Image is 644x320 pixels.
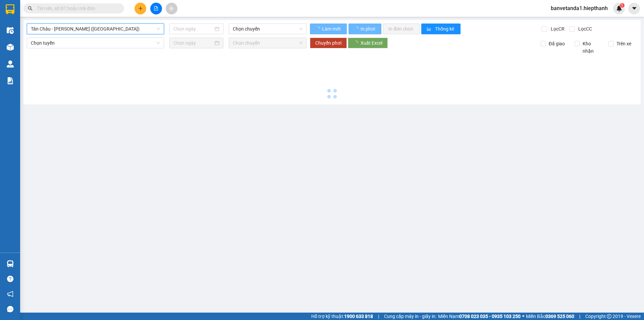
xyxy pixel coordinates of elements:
span: question-circle [7,276,13,282]
button: In đơn chọn [383,24,420,34]
input: Chọn ngày [173,39,213,47]
span: Cung cấp máy in - giấy in: [384,313,436,320]
img: warehouse-icon [7,60,14,67]
span: bar-chart [427,27,432,32]
button: In phơi [348,24,381,34]
strong: 0369 525 060 [545,314,574,319]
span: Lọc CC [576,25,593,33]
span: | [378,313,379,320]
span: plus [138,6,143,11]
strong: 1900 633 818 [344,314,373,319]
span: ⚪️ [522,315,524,318]
button: file-add [150,3,162,14]
span: Chọn chuyến [233,24,303,34]
span: | [579,313,580,320]
span: Tân Châu - Hồ Chí Minh (Giường) [31,24,160,34]
span: 1 [621,3,623,8]
button: bar-chartThống kê [421,24,461,34]
span: Làm mới [322,25,341,33]
img: warehouse-icon [7,260,14,267]
button: plus [135,3,146,14]
span: Kho nhận [580,40,603,55]
span: Miền Nam [438,313,521,320]
span: Chọn tuyến [31,38,160,48]
span: caret-down [631,5,637,11]
strong: 0708 023 035 - 0935 103 250 [459,314,521,319]
img: logo-vxr [6,4,14,14]
button: caret-down [628,3,640,14]
img: warehouse-icon [7,27,14,34]
span: search [28,6,33,11]
span: notification [7,291,13,297]
sup: 1 [620,3,625,8]
span: message [7,306,13,312]
span: Miền Bắc [526,313,574,320]
span: copyright [607,314,611,319]
span: Hỗ trợ kỹ thuật: [311,313,373,320]
span: banvetanda1.hiepthanh [545,4,613,12]
span: Thống kê [435,25,455,33]
button: Chuyển phơi [310,38,347,48]
span: Đã giao [546,40,568,47]
span: aim [169,6,174,11]
button: aim [166,3,177,14]
span: Trên xe [614,40,634,47]
span: loading [354,27,360,31]
span: Lọc CR [548,25,566,33]
button: Xuất Excel [348,38,388,48]
img: icon-new-feature [616,5,622,11]
span: loading [315,27,321,31]
span: In phơi [361,25,376,33]
img: warehouse-icon [7,44,14,51]
input: Tìm tên, số ĐT hoặc mã đơn [37,5,116,12]
button: Làm mới [310,24,347,34]
img: solution-icon [7,77,14,84]
span: file-add [154,6,158,11]
span: Chọn chuyến [233,38,303,48]
input: Chọn ngày [173,25,213,33]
